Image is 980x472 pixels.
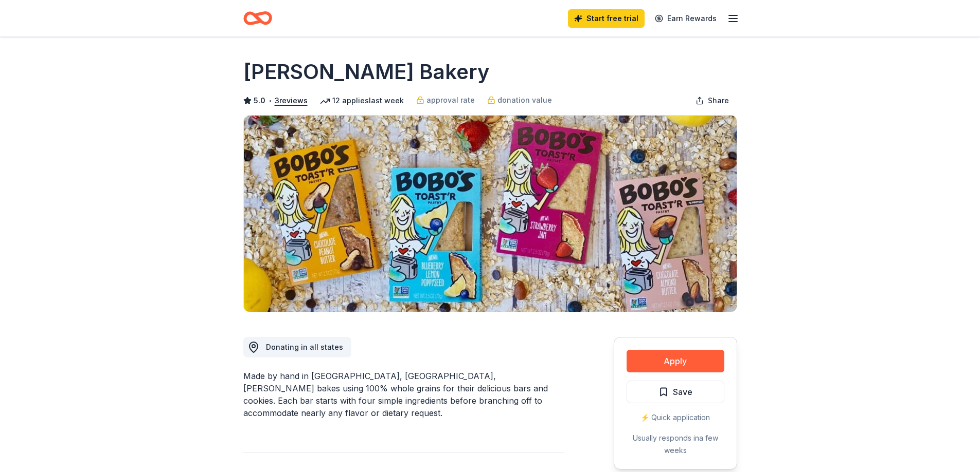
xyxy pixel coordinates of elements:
span: • [268,97,272,105]
h1: [PERSON_NAME] Bakery [243,58,490,86]
span: donation value [497,94,552,106]
a: Earn Rewards [649,9,723,28]
a: approval rate [416,94,475,106]
a: Home [243,6,272,30]
div: 12 applies last week [320,95,404,107]
div: Made by hand in [GEOGRAPHIC_DATA], [GEOGRAPHIC_DATA], [PERSON_NAME] bakes using 100% whole grains... [243,370,564,419]
a: donation value [487,94,552,106]
button: Apply [627,350,724,372]
span: Donating in all states [266,343,343,351]
span: Save [673,385,692,399]
span: Share [708,95,729,107]
button: Save [627,381,724,403]
div: Usually responds in a few weeks [627,432,724,457]
div: ⚡️ Quick application [627,411,724,424]
span: approval rate [426,94,475,106]
a: Start free trial [568,9,645,28]
button: Share [687,90,737,111]
span: 5.0 [254,95,265,107]
img: Image for Bobo's Bakery [244,116,737,312]
button: 3reviews [275,95,308,107]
